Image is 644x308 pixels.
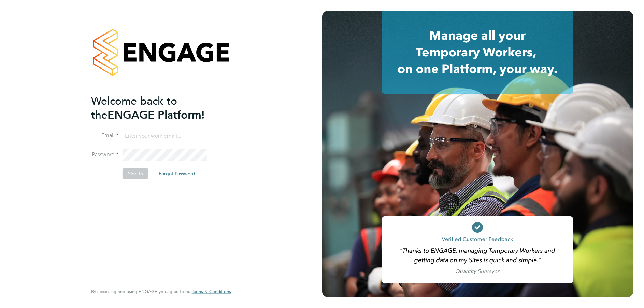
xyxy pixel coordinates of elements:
a: Terms & Conditions [192,289,231,294]
button: Forgot Password [153,168,201,179]
label: Password [91,151,118,158]
span: Welcome back to the [91,94,177,121]
label: Email [91,132,118,139]
input: Enter your work email... [123,130,207,142]
span: Terms & Conditions [192,289,231,294]
h2: ENGAGE Platform! [91,94,224,122]
span: By accessing and using ENGAGE you agree to our [91,289,231,294]
button: Sign In [123,168,148,179]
